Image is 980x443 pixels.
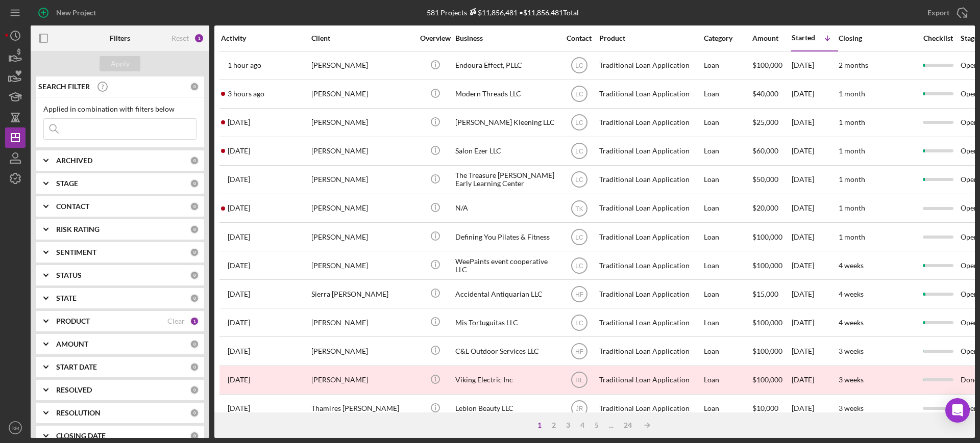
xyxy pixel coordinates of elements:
[619,421,637,429] div: 24
[704,309,751,336] div: Loan
[190,225,199,234] div: 0
[839,61,868,69] time: 2 months
[792,138,838,165] div: [DATE]
[752,175,778,184] span: $50,000
[575,119,583,126] text: LC
[752,146,778,155] span: $60,000
[752,367,791,394] div: $100,000
[190,385,199,395] div: 0
[599,367,701,394] div: Traditional Loan Application
[752,261,782,270] span: $100,000
[575,91,583,98] text: LC
[752,203,778,212] span: $20,000
[839,290,864,298] time: 4 weeks
[190,362,199,372] div: 0
[752,89,778,98] span: $40,000
[792,280,838,307] div: [DATE]
[311,52,413,79] div: [PERSON_NAME]
[56,363,97,371] b: START DATE
[311,138,413,165] div: [PERSON_NAME]
[792,367,838,394] div: [DATE]
[599,395,701,422] div: Traditional Loan Application
[455,395,557,422] div: Leblon Beauty LLC
[575,348,583,355] text: HF
[704,223,751,250] div: Loan
[311,109,413,136] div: [PERSON_NAME]
[228,319,250,327] time: 2025-08-26 15:30
[56,179,78,188] b: STAGE
[228,118,250,126] time: 2025-09-05 14:21
[228,147,250,155] time: 2025-09-04 22:10
[190,248,199,257] div: 0
[575,148,583,155] text: LC
[455,81,557,108] div: Modern Threads LLC
[599,195,701,222] div: Traditional Loan Application
[792,252,838,279] div: [DATE]
[467,8,518,17] div: $11,856,481
[56,248,96,256] b: SENTIMENT
[792,166,838,193] div: [DATE]
[311,195,413,222] div: [PERSON_NAME]
[100,56,140,71] button: Apply
[704,337,751,364] div: Loan
[927,3,949,23] div: Export
[599,280,701,307] div: Traditional Loan Application
[752,34,791,42] div: Amount
[704,280,751,307] div: Loan
[56,157,92,165] b: ARCHIVED
[704,166,751,193] div: Loan
[311,395,413,422] div: Thamires [PERSON_NAME]
[839,404,864,412] time: 3 weeks
[839,232,865,241] time: 1 month
[190,271,199,280] div: 0
[455,166,557,193] div: The Treasure [PERSON_NAME] Early Learning Center
[752,318,782,327] span: $100,000
[228,233,250,241] time: 2025-08-26 14:57
[311,280,413,307] div: Sierra [PERSON_NAME]
[599,81,701,108] div: Traditional Loan Application
[416,34,454,42] div: Overview
[599,223,701,250] div: Traditional Loan Application
[599,138,701,165] div: Traditional Loan Application
[427,8,579,17] div: 581 Projects • $11,856,481 Total
[228,61,261,69] time: 2025-09-08 17:01
[575,319,583,326] text: LC
[792,81,838,108] div: [DATE]
[455,34,557,42] div: Business
[839,89,865,98] time: 1 month
[5,418,26,438] button: RM
[194,33,204,43] div: 1
[228,175,250,184] time: 2025-09-03 15:51
[311,34,413,42] div: Client
[561,421,575,429] div: 3
[455,367,557,394] div: Viking Electric Inc
[56,409,101,417] b: RESOLUTION
[228,90,264,98] time: 2025-09-08 14:32
[575,291,583,298] text: HF
[311,223,413,250] div: [PERSON_NAME]
[228,376,250,384] time: 2025-08-18 19:26
[547,421,561,429] div: 2
[704,52,751,79] div: Loan
[56,225,100,233] b: RISK RATING
[752,232,782,241] span: $100,000
[455,337,557,364] div: C&L Outdoor Services LLC
[56,386,92,394] b: RESOLVED
[228,290,250,298] time: 2025-09-02 14:51
[228,404,250,412] time: 2025-08-15 21:09
[455,309,557,336] div: Mis Tortuguitas LLC
[599,166,701,193] div: Traditional Loan Application
[752,347,782,355] span: $100,000
[56,340,88,348] b: AMOUNT
[190,82,199,91] div: 0
[43,105,197,113] div: Applied in combination with filters below
[916,34,960,42] div: Checklist
[599,52,701,79] div: Traditional Loan Application
[311,252,413,279] div: [PERSON_NAME]
[839,347,864,355] time: 3 weeks
[38,83,90,91] b: SEARCH FILTER
[792,195,838,222] div: [DATE]
[839,146,865,155] time: 1 month
[56,202,89,211] b: CONTACT
[575,62,583,69] text: LC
